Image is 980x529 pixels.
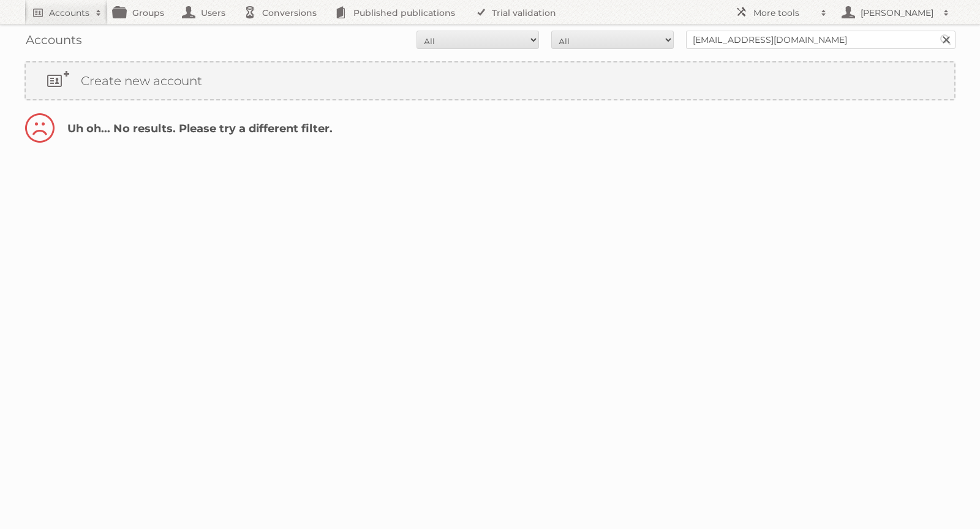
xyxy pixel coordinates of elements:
[26,62,954,99] a: Create new account
[858,7,937,19] h2: [PERSON_NAME]
[24,113,956,149] h2: Uh oh... No results. Please try a different filter.
[753,7,815,19] h2: More tools
[49,7,89,19] h2: Accounts
[937,31,955,49] input: Search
